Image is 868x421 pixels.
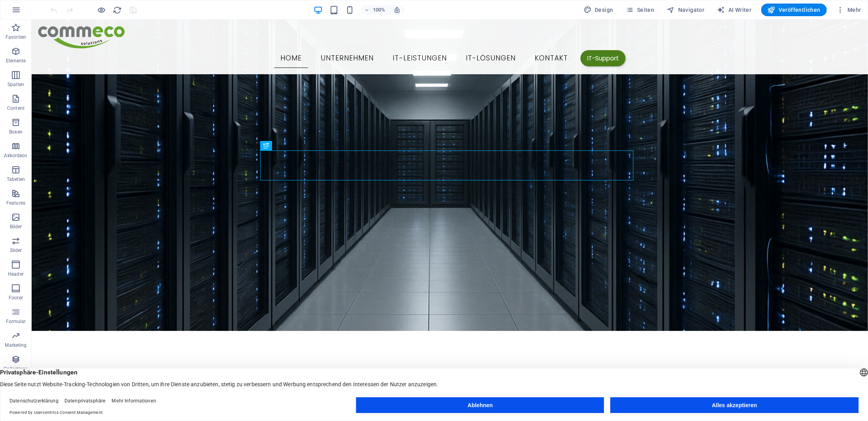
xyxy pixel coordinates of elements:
[761,4,827,16] button: Veröffentlichen
[581,4,616,16] button: Design
[6,318,26,325] p: Formular
[279,355,302,362] span: Breisach
[373,5,386,15] h6: 100%
[833,4,864,16] button: Mehr
[6,34,26,40] p: Favoriten
[5,342,26,348] p: Marketing
[8,271,24,277] p: Header
[234,380,320,387] a: [EMAIL_ADDRESS][DOMAIN_NAME]
[6,58,26,64] p: Elemente
[9,129,23,135] p: Boxen
[626,6,654,14] span: Seiten
[717,6,752,14] span: AI Writer
[584,6,613,14] span: Design
[714,4,755,16] button: AI Writer
[623,4,658,16] button: Seiten
[10,247,22,254] p: Slider
[97,5,106,15] button: Klicke hier, um den Vorschau-Modus zu verlassen
[8,81,24,88] p: Spalten
[836,6,861,14] span: Mehr
[7,105,25,111] p: Content
[768,6,821,14] span: Veröffentlichen
[667,6,705,14] span: Navigator
[113,5,122,15] button: reload
[361,5,389,15] button: 100%
[4,366,28,372] p: Collections
[261,355,278,362] span: 79206
[9,295,23,301] p: Footer
[6,200,25,206] p: Features
[232,355,599,363] p: ,
[232,368,276,376] span: [PHONE_NUMBER]
[10,224,22,230] p: Bilder
[232,355,261,362] span: Kesslerstr. 1
[4,152,27,159] p: Akkordeon
[664,4,708,16] button: Navigator
[393,6,401,13] i: Bei Größenänderung Zoomstufe automatisch an das gewählte Gerät anpassen.
[113,6,122,15] i: Seite neu laden
[7,176,25,182] p: Tabellen
[581,4,616,16] div: Design (Strg+Alt+Y)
